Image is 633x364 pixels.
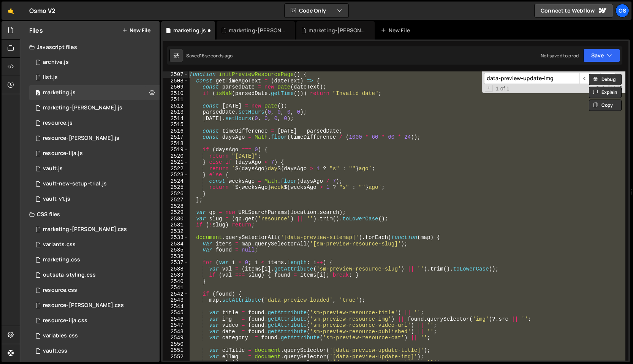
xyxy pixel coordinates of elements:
div: Javascript files [20,40,160,55]
div: 2552 [163,354,188,360]
div: 2517 [163,134,188,141]
div: resource.css [43,287,77,294]
div: variants.css [43,241,76,248]
div: 16596/45446.css [29,252,160,267]
a: Os [616,4,629,17]
div: marketing.js [43,89,76,96]
div: 2545 [163,310,188,316]
button: Code Only [285,4,348,17]
div: 16596/45424.js [29,100,160,116]
div: 16596/46210.js [29,55,160,70]
button: New File [122,27,150,33]
div: resource-[PERSON_NAME].js [43,135,119,142]
div: 2549 [163,335,188,341]
div: resource-ilja.css [43,317,87,324]
div: vault.js [43,165,63,172]
div: 2526 [163,191,188,197]
div: 2528 [163,203,188,210]
div: 16596/45156.css [29,267,160,283]
div: 16596/46198.css [29,313,160,328]
div: 2524 [163,178,188,185]
div: CSS files [20,207,160,222]
div: marketing-[PERSON_NAME].js [309,27,366,34]
div: 16596/45511.css [29,237,160,252]
div: 16596/45422.js [29,85,160,100]
div: 2543 [163,297,188,304]
div: archive.js [43,59,69,66]
div: 2518 [163,141,188,147]
button: Copy [589,100,622,111]
a: 🤙 [2,2,20,20]
div: marketing-[PERSON_NAME].css [229,27,286,34]
div: 16596/45152.js [29,176,160,191]
div: 2510 [163,90,188,97]
div: 2537 [163,260,188,266]
div: 2548 [163,329,188,335]
div: 2546 [163,316,188,323]
button: Save [583,49,620,62]
div: Not saved to prod [541,52,579,59]
div: resource-[PERSON_NAME].css [43,302,124,309]
div: 2511 [163,97,188,103]
div: 2530 [163,216,188,222]
div: marketing-[PERSON_NAME].css [43,226,127,233]
div: 2512 [163,103,188,109]
div: 2516 [163,128,188,135]
div: 16596/46284.css [29,222,160,237]
div: 2531 [163,222,188,228]
div: Saved [186,52,233,59]
div: 2514 [163,116,188,122]
div: 2509 [163,84,188,90]
div: 2527 [163,197,188,203]
div: 16596/45153.css [29,343,160,359]
div: 2539 [163,272,188,279]
div: 16596/45151.js [29,70,160,85]
span: 0 [36,90,40,97]
div: 16596/45132.js [29,191,160,207]
div: 2521 [163,159,188,166]
div: 2536 [163,253,188,260]
div: 2513 [163,109,188,116]
div: 2540 [163,279,188,285]
div: 2533 [163,234,188,241]
div: 2550 [163,341,188,348]
div: 2551 [163,347,188,354]
div: marketing.css [43,256,80,263]
div: 2522 [163,166,188,172]
div: resource.js [43,120,73,127]
div: 16596/45133.js [29,161,160,176]
div: 2532 [163,228,188,235]
div: 16596/46195.js [29,146,160,161]
span: Toggle Replace mode [485,85,493,92]
div: vault-new-setup-trial.js [43,180,107,187]
div: 16596/46194.js [29,131,160,146]
div: 2538 [163,266,188,272]
div: vault.css [43,348,67,355]
div: 2529 [163,209,188,216]
div: 2541 [163,285,188,291]
div: marketing.js [173,27,206,34]
div: 2547 [163,322,188,329]
div: vault-v1.js [43,196,70,203]
button: Explain [589,87,622,98]
button: Debug [589,74,622,85]
div: 2520 [163,153,188,160]
div: 2525 [163,184,188,191]
div: 2523 [163,172,188,178]
div: 2534 [163,241,188,247]
input: Search for [484,73,579,84]
div: 2519 [163,147,188,153]
div: list.js [43,74,58,81]
div: marketing-[PERSON_NAME].js [43,104,122,111]
div: 2535 [163,247,188,253]
div: 2508 [163,78,188,84]
div: 2507 [163,71,188,78]
div: variables.css [43,332,78,339]
div: New File [381,27,413,34]
a: Connect to Webflow [534,4,613,17]
div: 16 seconds ago [200,52,233,59]
div: Osmo V2 [29,6,55,15]
div: resource-ilja.js [43,150,83,157]
div: 2542 [163,291,188,298]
